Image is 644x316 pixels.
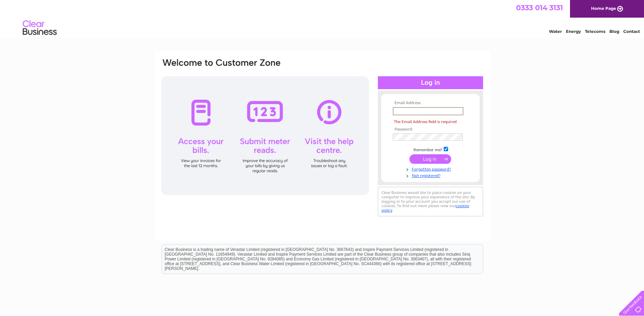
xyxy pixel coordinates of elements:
div: Clear Business would like to place cookies on your computer to improve your experience of the sit... [378,187,483,216]
a: Not registered? [393,172,470,178]
a: Forgotten password? [393,165,470,172]
div: Clear Business is a trading name of Verastar Limited (registered in [GEOGRAPHIC_DATA] No. 3667643... [162,4,483,33]
th: Email Address: [391,101,470,105]
a: 0333 014 3131 [516,3,563,12]
a: Energy [566,29,581,34]
a: Water [549,29,562,34]
img: logo.png [22,18,57,38]
span: The Email Address field is required [394,119,457,124]
td: Remember me? [391,146,470,153]
input: Submit [409,154,451,164]
a: Blog [609,29,619,34]
th: Password: [391,127,470,132]
a: cookies policy [382,203,469,213]
a: Contact [623,29,640,34]
a: Telecoms [585,29,605,34]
